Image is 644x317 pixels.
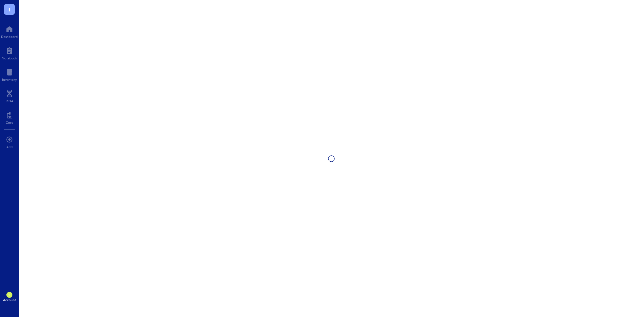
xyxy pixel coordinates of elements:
[6,120,13,124] div: Core
[1,24,18,39] a: Dashboard
[2,77,17,82] div: Inventory
[1,35,18,39] div: Dashboard
[6,145,13,149] div: Add
[6,110,13,124] a: Core
[2,67,17,82] a: Inventory
[6,99,13,103] div: DNA
[2,45,17,60] a: Notebook
[6,88,13,103] a: DNA
[2,56,17,60] div: Notebook
[3,298,16,302] div: Account
[8,5,11,13] span: T
[8,293,11,297] span: SL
